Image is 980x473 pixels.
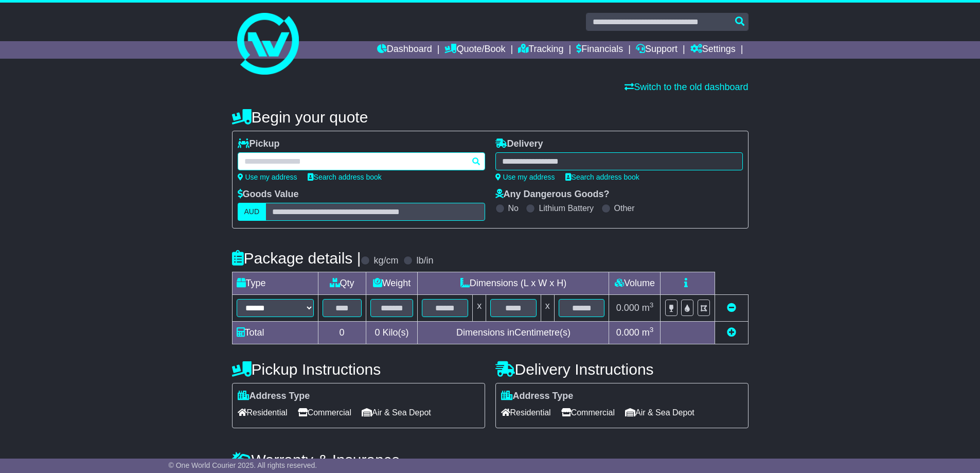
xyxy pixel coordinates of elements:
[232,361,485,378] h4: Pickup Instructions
[501,391,574,402] label: Address Type
[375,327,380,338] span: 0
[636,41,678,59] a: Support
[727,303,736,313] a: Remove this item
[576,41,623,59] a: Financials
[373,255,398,267] label: kg/cm
[308,173,382,181] a: Search address book
[416,255,433,267] label: lb/in
[616,327,639,338] span: 0.000
[232,322,318,344] td: Total
[473,295,486,322] td: x
[495,138,543,150] label: Delivery
[539,203,594,213] label: Lithium Battery
[609,272,661,295] td: Volume
[625,405,694,421] span: Air & Sea Depot
[495,189,610,200] label: Any Dangerous Goods?
[444,41,505,59] a: Quote/Book
[650,326,654,334] sup: 3
[232,250,361,267] h4: Package details |
[318,322,366,344] td: 0
[366,322,418,344] td: Kilo(s)
[561,405,615,421] span: Commercial
[238,173,297,181] a: Use my address
[238,189,299,200] label: Goods Value
[238,138,280,150] label: Pickup
[614,203,635,213] label: Other
[501,405,551,421] span: Residential
[642,303,654,313] span: m
[418,272,609,295] td: Dimensions (L x W x H)
[377,41,432,59] a: Dashboard
[238,405,288,421] span: Residential
[232,451,749,468] h4: Warranty & Insurance
[616,303,639,313] span: 0.000
[298,405,351,421] span: Commercial
[232,272,318,295] td: Type
[238,152,485,170] typeahead: Please provide city
[541,295,554,322] td: x
[495,361,749,378] h4: Delivery Instructions
[495,173,555,181] a: Use my address
[366,272,418,295] td: Weight
[318,272,366,295] td: Qty
[238,203,266,221] label: AUD
[169,461,317,469] span: © One World Courier 2025. All rights reserved.
[727,327,736,338] a: Add new item
[650,301,654,309] sup: 3
[362,405,431,421] span: Air & Sea Depot
[625,82,748,92] a: Switch to the old dashboard
[642,327,654,338] span: m
[565,173,639,181] a: Search address book
[418,322,609,344] td: Dimensions in Centimetre(s)
[232,109,749,126] h4: Begin your quote
[238,391,310,402] label: Address Type
[508,203,519,213] label: No
[690,41,736,59] a: Settings
[518,41,563,59] a: Tracking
